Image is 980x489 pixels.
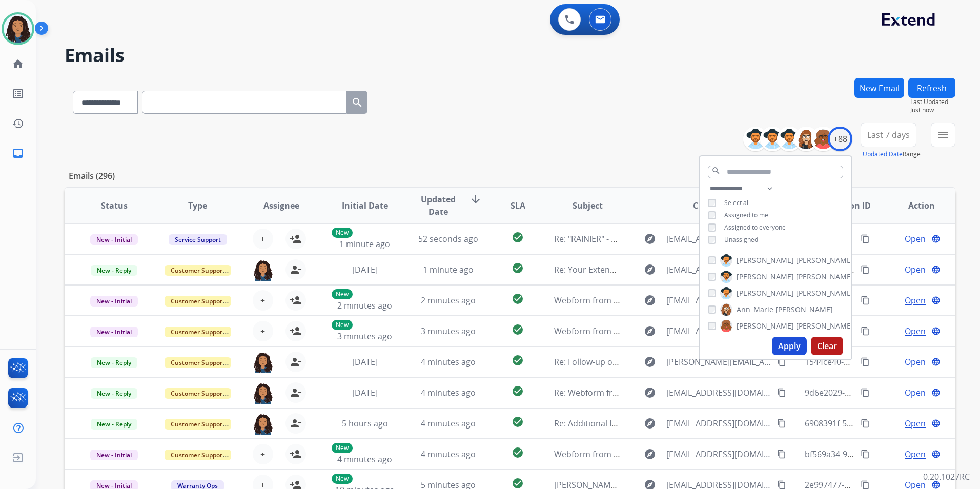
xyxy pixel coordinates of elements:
[931,419,941,428] mat-icon: language
[666,263,771,276] span: [EMAIL_ADDRESS][DOMAIN_NAME]
[737,321,794,331] span: [PERSON_NAME]
[512,231,524,243] mat-icon: check_circle
[931,450,941,459] mat-icon: language
[352,264,378,275] span: [DATE]
[290,356,302,368] mat-icon: person_remove
[910,98,955,106] span: Last Updated:
[188,199,207,212] span: Type
[777,419,786,428] mat-icon: content_copy
[554,325,786,337] span: Webform from [EMAIL_ADDRESS][DOMAIN_NAME] on [DATE]
[905,263,926,276] span: Open
[165,265,231,276] span: Customer Support
[101,199,128,212] span: Status
[724,198,750,207] span: Select all
[260,448,265,460] span: +
[905,386,926,399] span: Open
[90,296,138,307] span: New - Initial
[12,88,24,100] mat-icon: list_alt
[290,233,302,245] mat-icon: person_add
[4,14,32,43] img: avatar
[253,382,273,404] img: agent-avatar
[351,96,363,109] mat-icon: search
[421,449,476,460] span: 4 minutes ago
[352,356,378,368] span: [DATE]
[554,233,967,244] span: Re: "RAINIER" - DARK MAPLE WOOD WEDDING RING (Black Zirconium) has been shipped to you for servicing
[666,325,771,337] span: [EMAIL_ADDRESS][DOMAIN_NAME]
[861,234,870,243] mat-icon: content_copy
[512,446,524,459] mat-icon: check_circle
[796,272,853,282] span: [PERSON_NAME]
[421,387,476,398] span: 4 minutes ago
[554,387,800,398] span: Re: Webform from [EMAIL_ADDRESS][DOMAIN_NAME] on [DATE]
[775,304,833,315] span: [PERSON_NAME]
[65,170,119,182] p: Emails (296)
[931,327,941,336] mat-icon: language
[931,234,941,243] mat-icon: language
[421,356,476,368] span: 4 minutes ago
[90,450,138,460] span: New - Initial
[339,238,390,250] span: 1 minute ago
[905,356,926,368] span: Open
[290,294,302,307] mat-icon: person_add
[644,417,656,430] mat-icon: explore
[253,229,273,249] button: +
[165,357,231,368] span: Customer Support
[332,320,353,330] p: New
[290,325,302,337] mat-icon: person_add
[290,417,302,430] mat-icon: person_remove
[91,357,137,368] span: New - Reply
[421,325,476,337] span: 3 minutes ago
[861,327,870,336] mat-icon: content_copy
[737,272,794,282] span: [PERSON_NAME]
[253,321,273,341] button: +
[666,386,771,399] span: [EMAIL_ADDRESS][DOMAIN_NAME]
[828,127,852,151] div: +88
[805,387,964,398] span: 9d6e2029-32c5-4575-bd70-1e0dc4ba127a
[90,327,138,337] span: New - Initial
[644,448,656,460] mat-icon: explore
[777,450,786,459] mat-icon: content_copy
[931,357,941,366] mat-icon: language
[91,388,137,399] span: New - Reply
[644,294,656,307] mat-icon: explore
[861,357,870,366] mat-icon: content_copy
[263,199,299,212] span: Assignee
[512,354,524,366] mat-icon: check_circle
[905,233,926,245] span: Open
[724,211,768,219] span: Assigned to me
[421,295,476,306] span: 2 minutes ago
[12,58,24,70] mat-icon: home
[805,449,955,460] span: bf569a34-9bb3-42ca-a74e-f57349fac54f
[772,337,807,355] button: Apply
[861,296,870,305] mat-icon: content_copy
[169,234,227,245] span: Service Support
[90,234,138,245] span: New - Initial
[908,78,955,98] button: Refresh
[332,228,353,238] p: New
[805,418,959,429] span: 6908391f-50de-4408-965e-7a8f6d27746c
[854,78,904,98] button: New Email
[737,288,794,298] span: [PERSON_NAME]
[165,450,231,460] span: Customer Support
[554,418,688,429] span: Re: Additional Information Needed
[861,388,870,397] mat-icon: content_copy
[644,325,656,337] mat-icon: explore
[861,265,870,274] mat-icon: content_copy
[260,325,265,337] span: +
[512,416,524,428] mat-icon: check_circle
[290,263,302,276] mat-icon: person_remove
[931,296,941,305] mat-icon: language
[253,444,273,464] button: +
[931,265,941,274] mat-icon: language
[65,45,955,66] h2: Emails
[905,448,926,460] span: Open
[905,325,926,337] span: Open
[512,323,524,336] mat-icon: check_circle
[290,448,302,460] mat-icon: person_add
[415,193,461,218] span: Updated Date
[937,129,949,141] mat-icon: menu
[423,264,474,275] span: 1 minute ago
[811,337,843,355] button: Clear
[337,331,392,342] span: 3 minutes ago
[724,223,786,232] span: Assigned to everyone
